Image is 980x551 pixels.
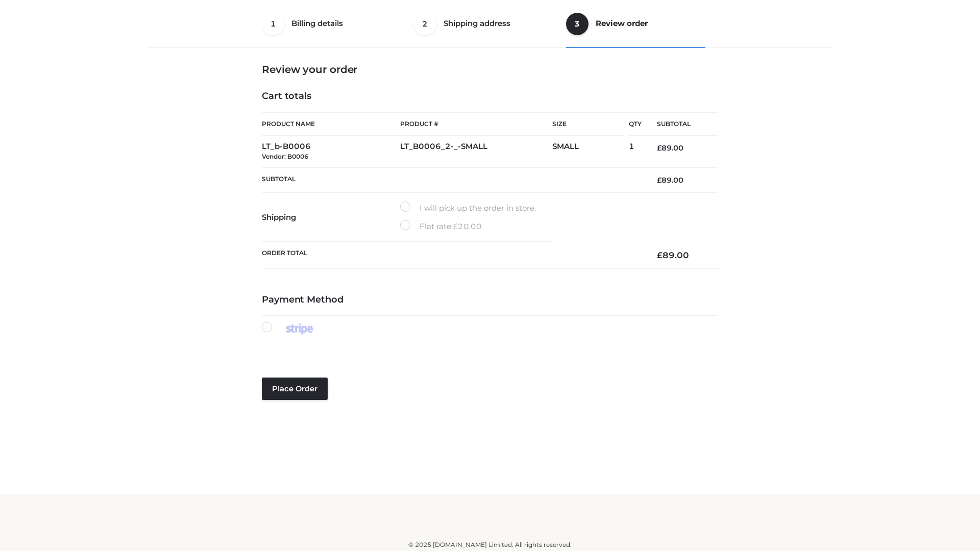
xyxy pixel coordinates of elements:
h4: Payment Method [262,294,718,306]
button: Place order [262,378,328,400]
th: Size [552,113,624,136]
label: Flat rate: [400,220,482,233]
bdi: 89.00 [657,143,683,153]
th: Shipping [262,193,400,242]
bdi: 89.00 [657,176,683,185]
th: Product # [400,112,552,136]
span: £ [657,143,661,153]
bdi: 20.00 [453,221,482,231]
th: Product Name [262,112,400,136]
bdi: 89.00 [657,250,689,260]
span: £ [453,221,458,231]
label: I will pick up the order in store. [400,202,536,215]
th: Order Total [262,242,642,269]
th: Qty [629,112,642,136]
h3: Review your order [262,63,718,76]
th: Subtotal [262,167,642,192]
td: 1 [629,136,642,168]
td: LT_B0006_2-_-SMALL [400,136,552,168]
div: © 2025 [DOMAIN_NAME] Limited. All rights reserved. [152,540,828,550]
td: LT_b-B0006 [262,136,400,168]
td: SMALL [552,136,629,168]
h4: Cart totals [262,91,718,102]
span: £ [657,176,661,185]
small: Vendor: B0006 [262,153,308,160]
th: Subtotal [642,113,718,136]
span: £ [657,250,663,260]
